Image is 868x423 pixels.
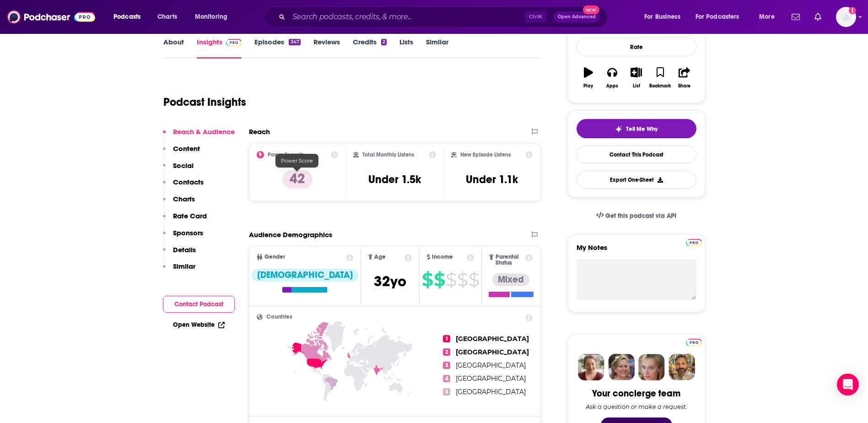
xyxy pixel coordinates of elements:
[374,272,406,290] span: 32 yo
[759,11,775,23] span: More
[678,83,690,89] div: Share
[456,335,529,343] span: [GEOGRAPHIC_DATA]
[686,238,702,246] a: Pro website
[113,11,140,23] span: Podcasts
[811,9,825,25] a: Show notifications dropdown
[163,228,203,245] button: Sponsors
[583,83,593,89] div: Play
[695,11,739,23] span: For Podcasters
[173,211,207,220] p: Rate Card
[492,273,529,286] div: Mixed
[456,361,526,369] span: [GEOGRAPHIC_DATA]
[686,339,702,346] img: Podchaser Pro
[173,245,196,254] p: Details
[624,61,648,94] button: List
[586,403,687,410] div: Ask a question or make a request.
[195,11,227,23] span: Monitoring
[268,152,303,158] h2: Power Score™
[469,272,479,287] span: $
[266,314,292,320] span: Countries
[368,173,421,186] h3: Under 1.5k
[589,205,684,227] a: Get this podcast via API
[525,11,546,23] span: Ctrl K
[577,146,696,163] a: Contact This Podcast
[173,228,203,237] p: Sponsors
[443,375,450,382] span: 4
[788,9,803,25] a: Show notifications dropdown
[583,5,599,14] span: New
[197,38,242,59] a: InsightsPodchaser Pro
[107,10,152,24] button: open menu
[638,354,665,380] img: Jules Profile
[399,38,413,59] a: Lists
[836,7,856,27] button: Show profile menu
[249,230,332,239] h2: Audience Demographics
[163,95,246,109] h1: Podcast Insights
[672,61,696,94] button: Share
[173,161,194,170] p: Social
[460,152,511,158] h2: New Episode Listens
[362,152,414,158] h2: Total Monthly Listens
[173,127,235,136] p: Reach & Audience
[605,212,676,220] span: Get this podcast via API
[456,374,526,383] span: [GEOGRAPHIC_DATA]
[686,337,702,346] a: Pro website
[275,154,318,168] div: Power Score
[163,144,200,161] button: Content
[157,11,177,23] span: Charts
[578,354,604,380] img: Sydney Profile
[289,39,300,45] div: 347
[849,7,856,14] svg: Add a profile image
[282,170,313,189] p: 42
[496,254,524,266] span: Parental Status
[648,61,672,94] button: Bookmark
[163,161,194,178] button: Social
[626,125,658,133] span: Tell Me Why
[608,354,635,380] img: Barbara Profile
[457,272,468,287] span: $
[163,195,195,211] button: Charts
[353,38,387,59] a: Credits2
[7,8,95,26] img: Podchaser - Follow, Share and Rate Podcasts
[669,354,695,380] img: Jon Profile
[836,7,856,27] span: Logged in as amooers
[577,61,600,94] button: Play
[426,38,448,59] a: Similar
[649,83,671,89] div: Bookmark
[577,171,696,189] button: Export One-Sheet
[443,335,450,342] span: 1
[374,254,386,260] span: Age
[592,388,680,399] div: Your concierge team
[690,10,753,24] button: open menu
[163,296,235,313] button: Contact Podcast
[446,272,456,287] span: $
[173,195,195,203] p: Charts
[577,243,696,259] label: My Notes
[173,262,195,271] p: Similar
[313,38,340,59] a: Reviews
[577,38,696,56] div: Rate
[633,83,640,89] div: List
[163,38,184,59] a: About
[163,262,195,279] button: Similar
[466,173,518,186] h3: Under 1.1k
[554,11,600,22] button: Open AdvancedNew
[264,254,285,260] span: Gender
[443,362,450,369] span: 3
[456,388,526,396] span: [GEOGRAPHIC_DATA]
[443,388,450,396] span: 5
[151,10,183,24] a: Charts
[686,239,702,246] img: Podchaser Pro
[615,125,622,133] img: tell me why sparkle
[163,178,204,195] button: Contacts
[173,144,200,153] p: Content
[638,10,692,24] button: open menu
[226,39,242,46] img: Podchaser Pro
[456,348,529,356] span: [GEOGRAPHIC_DATA]
[381,39,387,45] div: 2
[836,7,856,27] img: User Profile
[443,348,450,356] span: 2
[837,374,859,396] div: Open Intercom Messenger
[252,269,358,282] div: [DEMOGRAPHIC_DATA]
[163,245,196,262] button: Details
